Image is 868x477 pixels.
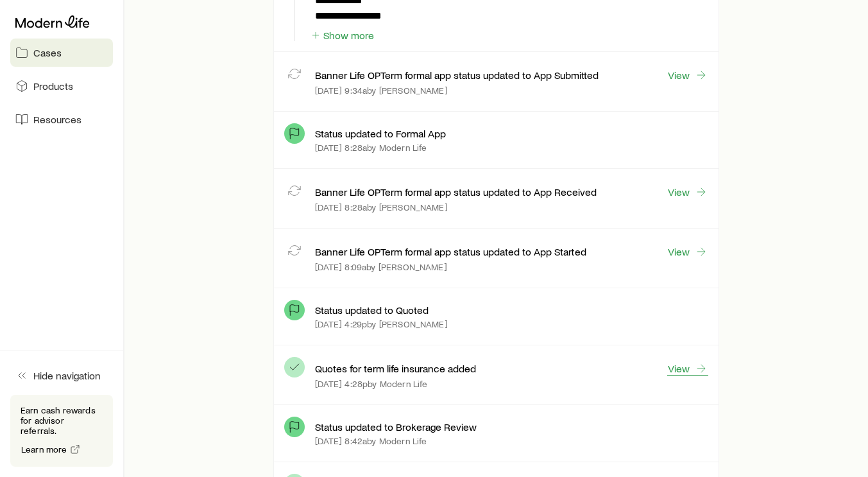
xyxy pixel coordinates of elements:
[315,143,427,153] p: [DATE] 8:28a by Modern Life
[315,304,429,317] p: Status updated to Quoted
[315,362,476,375] p: Quotes for term life insurance added
[310,30,375,42] button: Show more
[667,185,708,199] a: View
[315,319,447,329] p: [DATE] 4:29p by [PERSON_NAME]
[33,80,73,92] span: Products
[315,127,446,140] p: Status updated to Formal App
[10,72,113,100] a: Products
[21,405,103,436] p: Earn cash rewards for advisor referrals.
[315,245,586,258] p: Banner Life OPTerm formal app status updated to App Started
[315,379,427,389] p: [DATE] 4:28p by Modern Life
[315,186,597,198] p: Banner Life OPTerm formal app status updated to App Received
[33,113,81,126] span: Resources
[10,395,113,467] div: Earn cash rewards for advisor referrals.Learn more
[10,361,113,390] button: Hide navigation
[10,39,113,67] a: Cases
[315,436,427,446] p: [DATE] 8:42a by Modern Life
[667,68,708,82] a: View
[315,85,447,96] p: [DATE] 9:34a by [PERSON_NAME]
[33,46,62,59] span: Cases
[10,105,113,134] a: Resources
[33,369,101,382] span: Hide navigation
[21,445,67,454] span: Learn more
[667,361,708,376] a: View
[667,245,708,259] a: View
[315,69,599,82] p: Banner Life OPTerm formal app status updated to App Submitted
[315,421,477,433] p: Status updated to Brokerage Review
[315,262,447,272] p: [DATE] 8:09a by [PERSON_NAME]
[315,202,447,212] p: [DATE] 8:28a by [PERSON_NAME]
